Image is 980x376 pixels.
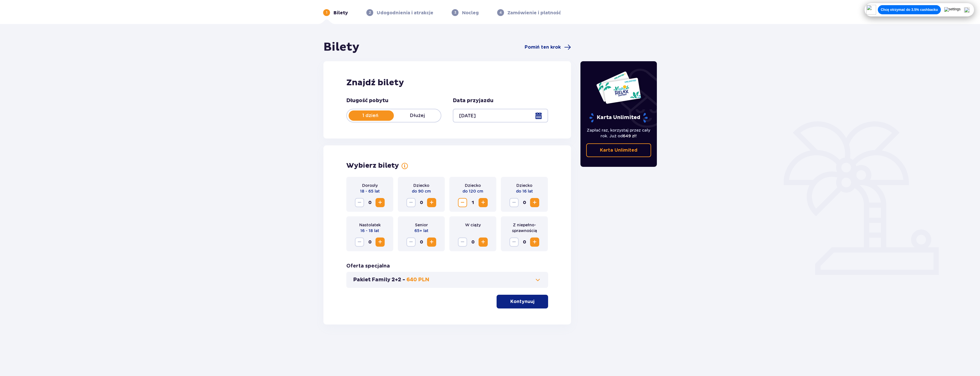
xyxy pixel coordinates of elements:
p: Długość pobytu [346,97,388,104]
p: W ciąży [465,222,481,228]
p: Pakiet Family 2+2 - [353,276,405,283]
p: Zamówienie i płatność [507,10,561,16]
button: Decrease [509,198,519,207]
p: 1 dzień [347,112,394,119]
span: 0 [520,238,529,247]
p: Dziecko [465,183,481,188]
button: Decrease [458,238,467,247]
p: Dziecko [413,183,429,188]
p: Dłużej [394,112,441,119]
p: Data przyjazdu [453,97,493,104]
p: Zapłać raz, korzystaj przez cały rok. Już od ! [586,127,651,139]
p: Nastolatek [359,222,381,228]
button: Increase [479,238,488,247]
span: 0 [365,238,374,247]
p: 16 - 18 lat [360,228,379,233]
button: Decrease [406,198,416,207]
a: Karta Unlimited [586,143,651,157]
p: 1 [326,10,327,15]
button: Decrease [406,238,416,247]
span: 0 [417,238,426,247]
span: 0 [365,198,374,207]
p: 3 [454,10,456,15]
p: Dziecko [516,183,532,188]
button: Increase [376,238,385,247]
p: do 90 cm [412,188,431,194]
p: Karta Unlimited [600,147,637,153]
p: Z niepełno­sprawnością [505,222,543,233]
p: Karta Unlimited [589,113,648,123]
button: Increase [530,198,539,207]
a: Pomiń ten krok [525,44,571,51]
p: 65+ lat [414,228,428,233]
button: Increase [427,198,436,207]
button: Increase [479,198,488,207]
p: Bilety [333,10,348,16]
p: Senior [415,222,428,228]
p: Dorosły [362,183,378,188]
span: 0 [468,238,477,247]
p: do 120 cm [463,188,483,194]
p: do 16 lat [516,188,533,194]
p: 640 PLN [406,276,429,283]
h2: Znajdź bilety [346,77,548,88]
button: Decrease [355,238,364,247]
span: 0 [520,198,529,207]
h1: Bilety [323,40,359,54]
p: Kontynuuj [510,298,534,305]
button: Decrease [509,238,519,247]
p: Nocleg [462,10,479,16]
button: Kontynuuj [497,295,548,308]
span: 1 [468,198,477,207]
span: Pomiń ten krok [525,44,561,50]
button: Pakiet Family 2+2 -640 PLN [353,276,541,283]
p: Udogodnienia i atrakcje [377,10,433,16]
span: 0 [417,198,426,207]
p: Oferta specjalna [346,263,390,270]
p: 4 [499,10,502,15]
span: 649 zł [623,134,636,138]
button: Decrease [355,198,364,207]
p: Wybierz bilety [346,161,399,170]
p: 18 - 65 lat [360,188,380,194]
button: Increase [427,238,436,247]
button: Decrease [458,198,467,207]
button: Increase [530,238,539,247]
p: 2 [369,10,371,15]
button: Increase [376,198,385,207]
